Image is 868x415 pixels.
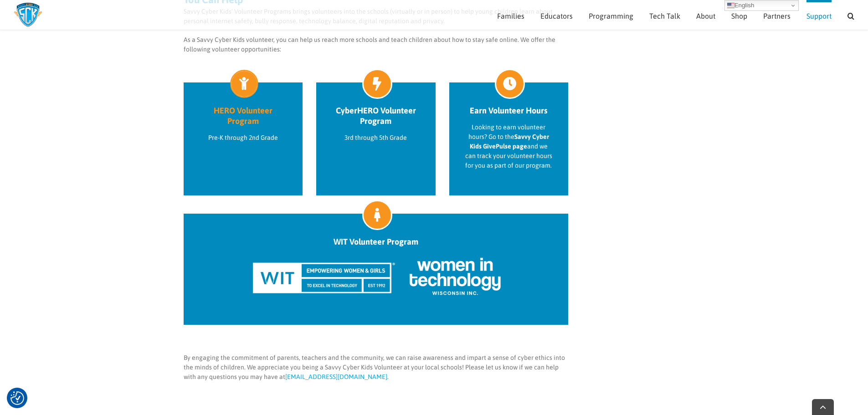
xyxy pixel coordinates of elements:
img: en [727,2,734,9]
p: Pre-K through 2nd Grade [200,133,287,143]
img: Revisit consent button [10,391,24,405]
a: [EMAIL_ADDRESS][DOMAIN_NAME] [285,373,387,380]
a: Earn Volunteer Hours [465,105,553,116]
a: HERO Volunteer Program [200,105,287,126]
span: Partners [763,12,791,20]
a: WIT Volunteer Program [200,236,553,247]
p: 3rd through 5th Grade [332,133,420,143]
button: Consent Preferences [10,391,24,405]
a: CyberHERO Volunteer Program [332,105,420,126]
span: Shop [731,12,747,20]
img: Savvy Cyber Kids Logo [14,2,42,27]
strong: Savvy Cyber Kids GivePulse page [470,133,549,150]
p: Looking to earn volunteer hours? Go to the and we can track your volunteer hours for you as part ... [465,123,553,170]
span: Families [497,12,524,20]
span: Tech Talk [649,12,680,20]
p: By engaging the commitment of parents, teachers and the community, we can raise awareness and imp... [184,353,569,382]
span: About [696,12,715,20]
span: Support [806,12,832,20]
span: Educators [540,12,573,20]
span: Programming [589,12,633,20]
p: As a Savvy Cyber Kids volunteer, you can help us reach more schools and teach children about how ... [184,35,569,54]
